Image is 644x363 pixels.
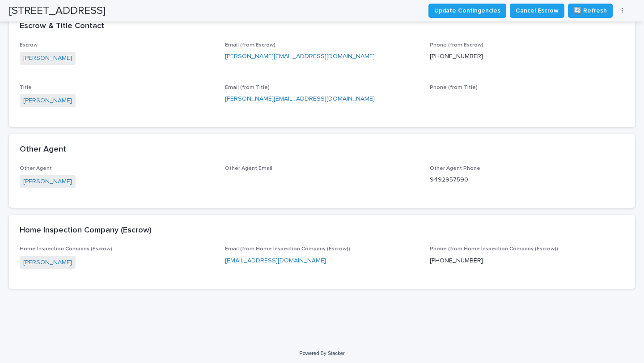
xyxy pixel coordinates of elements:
[225,257,326,264] a: [EMAIL_ADDRESS][DOMAIN_NAME]
[574,6,607,15] span: 🔄 Refresh
[299,350,344,356] a: Powered By Stacker
[20,85,32,90] span: Title
[20,166,52,171] span: Other Agent
[225,96,375,102] a: [PERSON_NAME][EMAIL_ADDRESS][DOMAIN_NAME]
[225,175,419,185] p: -
[430,246,558,252] span: Phone (from Home Inspection Company (Escrow))
[225,42,275,48] span: Email (from Escrow)
[430,94,624,104] p: -
[20,246,112,252] span: Home Inspection Company (Escrow)
[23,54,72,63] a: [PERSON_NAME]
[225,246,350,252] span: Email (from Home Inspection Company (Escrow))
[430,175,624,185] p: 9492957590
[9,4,106,17] h2: [STREET_ADDRESS]
[434,6,500,15] span: Update Contingencies
[23,177,72,186] a: [PERSON_NAME]
[20,145,66,155] h2: Other Agent
[225,53,375,59] a: [PERSON_NAME][EMAIL_ADDRESS][DOMAIN_NAME]
[430,256,624,266] p: [PHONE_NUMBER]
[430,42,483,48] span: Phone (from Escrow)
[430,52,624,61] p: [PHONE_NUMBER]
[20,42,38,48] span: Escrow
[516,6,559,15] span: Cancel Escrow
[430,85,478,90] span: Phone (from Title)
[568,4,613,18] button: 🔄 Refresh
[20,21,104,31] h2: Escrow & Title Contact
[225,166,272,171] span: Other Agent Email
[225,85,270,90] span: Email (from Title)
[20,226,152,236] h2: Home Inspection Company (Escrow)
[428,4,506,18] button: Update Contingencies
[510,4,564,18] button: Cancel Escrow
[430,166,480,171] span: Other Agent Phone
[23,258,72,267] a: [PERSON_NAME]
[23,96,72,106] a: [PERSON_NAME]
